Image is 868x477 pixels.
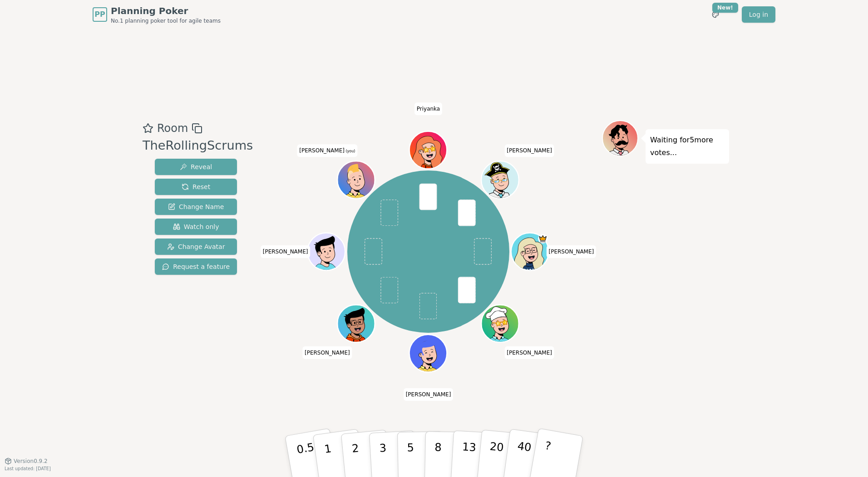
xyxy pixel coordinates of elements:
span: Version 0.9.2 [14,458,48,465]
span: No.1 planning poker tool for agile teams [111,17,221,24]
button: Watch only [155,219,237,235]
span: (you) [345,149,355,153]
span: Click to change your name [414,102,442,115]
button: Add as favourite [143,120,153,136]
div: New! [712,3,738,13]
a: Log in [742,6,775,23]
span: Planning Poker [111,5,221,17]
span: Last updated: [DATE] [5,466,51,471]
div: TheRollingScrums [143,136,253,155]
button: Click to change your avatar [339,162,374,197]
span: Click to change your name [302,346,352,359]
span: Click to change your name [404,388,454,401]
span: Request a feature [162,262,230,271]
button: Version0.9.2 [5,458,48,465]
a: PPPlanning PokerNo.1 planning poker tool for agile teams [93,5,221,24]
span: Click to change your name [297,144,357,157]
span: Click to change your name [547,245,597,258]
p: Waiting for 5 more votes... [650,134,725,159]
span: Susset SM is the host [538,234,548,243]
span: Change Name [168,202,224,211]
button: Change Avatar [155,238,237,255]
span: Reveal [180,162,212,171]
span: Click to change your name [504,144,554,157]
button: New! [707,6,724,23]
span: Click to change your name [504,346,554,359]
span: Reset [182,182,210,191]
span: Click to change your name [261,245,311,258]
button: Reset [155,179,237,195]
button: Request a feature [155,258,237,275]
span: PP [94,9,105,20]
span: Change Avatar [167,242,225,251]
span: Room [157,120,188,136]
button: Change Name [155,199,237,215]
button: Reveal [155,159,237,175]
span: Watch only [173,222,219,231]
